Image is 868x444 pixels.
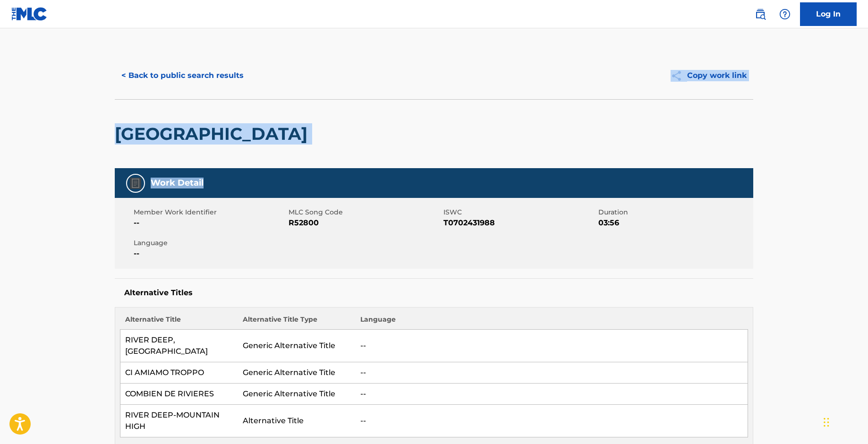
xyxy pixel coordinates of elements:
[120,405,238,437] td: RIVER DEEP-MOUNTAIN HIGH
[238,315,356,330] th: Alternative Title Type
[800,2,857,26] a: Log In
[134,217,286,229] span: --
[238,405,356,437] td: Alternative Title
[598,207,751,217] span: Duration
[775,5,794,24] div: Help
[124,288,744,298] h5: Alternative Titles
[779,9,791,20] img: help
[356,384,748,405] td: --
[134,207,286,217] span: Member Work Identifier
[115,123,312,145] h2: [GEOGRAPHIC_DATA]
[115,64,250,87] button: < Back to public search results
[824,408,829,436] div: Drag
[821,399,868,444] iframe: Chat Widget
[238,384,356,405] td: Generic Alternative Title
[134,238,286,248] span: Language
[289,207,441,217] span: MLC Song Code
[755,9,766,20] img: search
[356,362,748,384] td: --
[751,5,770,24] a: Public Search
[671,70,687,82] img: Copy work link
[443,207,596,217] span: ISWC
[238,330,356,362] td: Generic Alternative Title
[11,7,48,21] img: MLC Logo
[120,384,238,405] td: COMBIEN DE RIVIERES
[443,217,596,229] span: T0702431988
[238,362,356,384] td: Generic Alternative Title
[130,178,141,189] img: Work Detail
[598,217,751,229] span: 03:56
[134,248,286,259] span: --
[151,178,204,188] h5: Work Detail
[120,330,238,362] td: RIVER DEEP, [GEOGRAPHIC_DATA]
[120,315,238,330] th: Alternative Title
[356,315,748,330] th: Language
[120,362,238,384] td: CI AMIAMO TROPPO
[356,405,748,437] td: --
[356,330,748,362] td: --
[289,217,441,229] span: R52800
[664,64,753,87] button: Copy work link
